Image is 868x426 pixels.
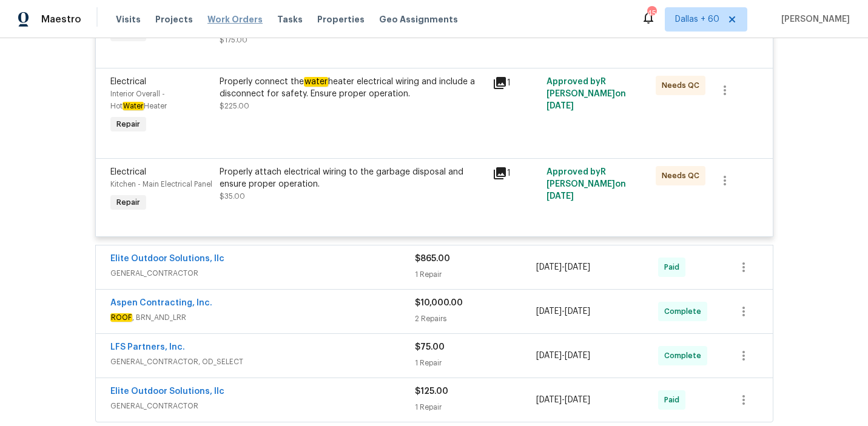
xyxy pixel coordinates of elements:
[110,356,415,368] span: GENERAL_CONTRACTOR, OD_SELECT
[565,307,590,316] span: [DATE]
[662,79,704,92] span: Needs QC
[220,193,245,200] span: $35.00
[536,305,590,318] span: -
[220,36,247,44] span: $175.00
[675,13,719,25] span: Dallas + 60
[536,263,562,271] span: [DATE]
[415,313,537,325] div: 2 Repairs
[317,13,365,25] span: Properties
[155,13,193,25] span: Projects
[41,13,81,25] span: Maestro
[547,78,626,110] span: Approved by R [PERSON_NAME] on
[493,166,540,181] div: 1
[547,168,626,201] span: Approved by R [PERSON_NAME] on
[110,311,415,324] span: , BRN_AND_LRR
[547,192,574,201] span: [DATE]
[536,351,562,360] span: [DATE]
[536,350,590,362] span: -
[565,396,590,404] span: [DATE]
[415,268,537,281] div: 1 Repair
[415,299,463,307] span: $10,000.00
[415,357,537,369] div: 1 Repair
[110,168,146,176] span: Electrical
[536,261,590,273] span: -
[664,350,706,362] span: Complete
[123,102,144,110] em: Water
[415,343,445,351] span: $75.00
[664,261,684,273] span: Paid
[110,181,212,188] span: Kitchen - Main Electrical Panel
[647,7,656,19] div: 458
[664,305,706,318] span: Complete
[110,267,415,279] span: GENERAL_CONTRACTOR
[220,102,249,110] span: $225.00
[415,401,537,413] div: 1 Repair
[277,15,303,24] span: Tasks
[110,313,132,322] em: ROOF
[110,78,146,86] span: Electrical
[536,396,562,404] span: [DATE]
[776,13,850,25] span: [PERSON_NAME]
[664,394,684,406] span: Paid
[110,90,167,110] span: Interior Overall - Hot Heater
[493,76,540,90] div: 1
[662,170,704,182] span: Needs QC
[110,387,224,396] a: Elite Outdoor Solutions, llc
[565,351,590,360] span: [DATE]
[207,13,263,25] span: Work Orders
[415,387,448,396] span: $125.00
[565,263,590,271] span: [DATE]
[536,394,590,406] span: -
[536,307,562,316] span: [DATE]
[110,299,212,307] a: Aspen Contracting, Inc.
[220,166,485,190] div: Properly attach electrical wiring to the garbage disposal and ensure proper operation.
[112,118,145,130] span: Repair
[110,400,415,412] span: GENERAL_CONTRACTOR
[112,196,145,208] span: Repair
[116,13,141,25] span: Visits
[547,102,574,110] span: [DATE]
[415,255,450,263] span: $865.00
[304,77,328,87] em: water
[110,343,185,351] a: LFS Partners, Inc.
[379,13,458,25] span: Geo Assignments
[220,76,485,100] div: Properly connect the heater electrical wiring and include a disconnect for safety. Ensure proper ...
[110,255,224,263] a: Elite Outdoor Solutions, llc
